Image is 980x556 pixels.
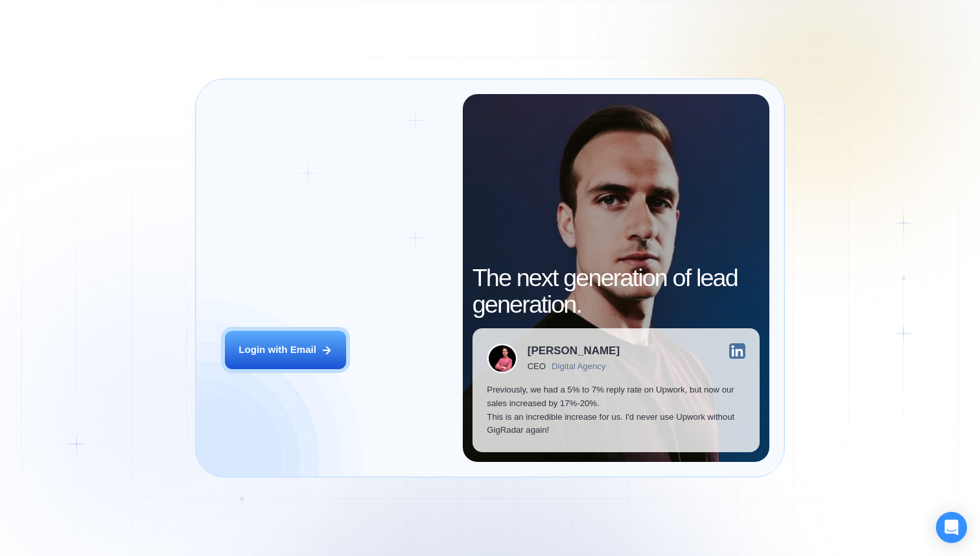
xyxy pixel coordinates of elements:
div: [PERSON_NAME] [528,345,620,356]
div: Login with Email [239,343,316,357]
div: Digital Agency [552,361,605,371]
button: Login with Email [225,331,346,369]
div: CEO [528,361,546,371]
div: Open Intercom Messenger [936,512,967,543]
h2: The next generation of lead generation. [472,265,760,319]
p: Previously, we had a 5% to 7% reply rate on Upwork, but now our sales increased by 17%-20%. This ... [487,383,745,437]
